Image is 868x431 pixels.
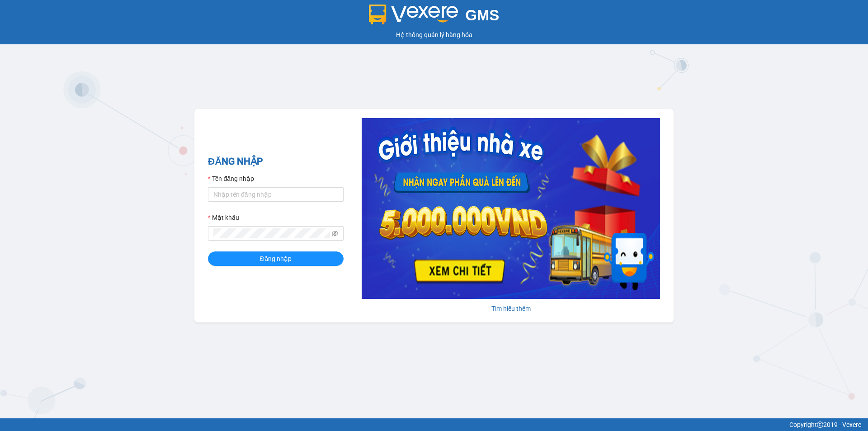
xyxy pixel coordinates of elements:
div: Copyright 2019 - Vexere [7,420,861,430]
div: Hệ thống quản lý hàng hóa [2,30,866,40]
label: Tên đăng nhập [208,174,254,184]
img: banner-0 [362,118,660,299]
div: Tìm hiểu thêm [362,303,660,313]
span: Đăng nhập [260,254,292,264]
span: GMS [465,7,499,24]
a: GMS [369,14,500,21]
img: logo 2 [369,5,458,24]
input: Tên đăng nhập [208,187,344,202]
h2: ĐĂNG NHẬP [208,154,344,169]
button: Đăng nhập [208,251,344,266]
label: Mật khẩu [208,213,239,223]
input: Mật khẩu [213,228,330,238]
span: eye-invisible [332,230,338,237]
span: copyright [817,422,823,428]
